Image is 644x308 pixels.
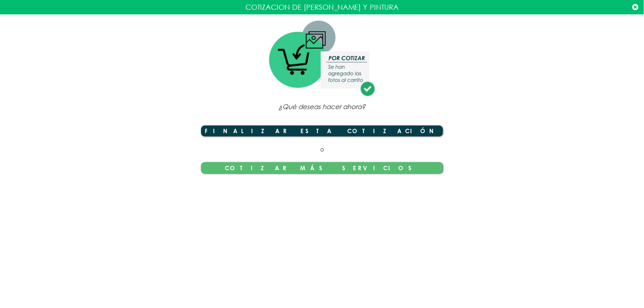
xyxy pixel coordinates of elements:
p: COTIZACION DE [PERSON_NAME] Y PINTURA [5,2,639,13]
img: latoneria_modal_end_message.jpg [268,18,376,98]
button: Cotizar más servicios [201,162,443,173]
p: ¿Qué deseas hacer ahora? [180,102,464,112]
button: Finalizar esta cotización [201,126,443,136]
span: o [320,145,324,153]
